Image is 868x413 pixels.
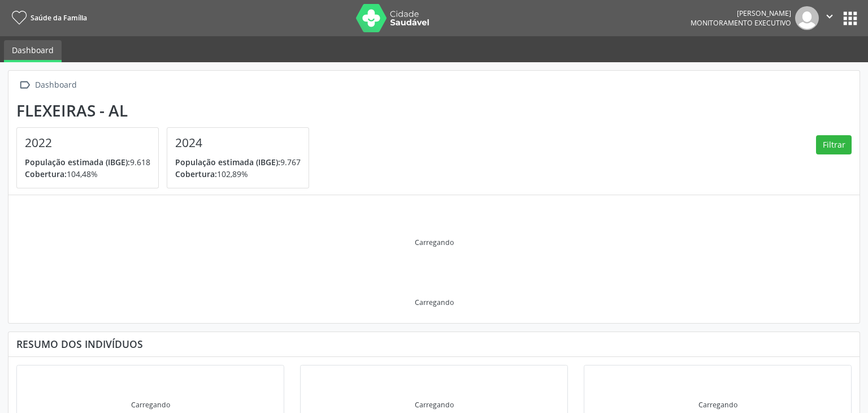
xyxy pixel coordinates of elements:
[175,169,217,179] span: Cobertura:
[175,168,301,180] p: 102,89%
[415,238,454,247] div: Carregando
[25,156,150,168] p: 9.618
[795,6,819,30] img: img
[415,298,454,307] div: Carregando
[33,77,79,93] div: Dashboard
[415,400,454,410] div: Carregando
[840,8,860,28] button: apps
[691,18,791,28] span: Monitoramento Executivo
[816,135,852,154] button: Filtrar
[8,8,87,27] a: Saúde da Família
[16,338,852,350] div: Resumo dos indivíduos
[4,40,62,62] a: Dashboard
[175,156,301,168] p: 9.767
[16,77,79,93] a:  Dashboard
[25,136,150,150] h4: 2022
[31,13,87,23] span: Saúde da Família
[25,157,130,167] span: População estimada (IBGE):
[698,400,737,410] div: Carregando
[823,10,836,23] i: 
[16,101,317,120] div: Flexeiras - AL
[175,136,301,150] h4: 2024
[25,169,67,179] span: Cobertura:
[131,400,170,410] div: Carregando
[819,6,840,30] button: 
[175,157,280,167] span: População estimada (IBGE):
[691,8,791,18] div: [PERSON_NAME]
[16,77,33,93] i: 
[25,168,150,180] p: 104,48%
